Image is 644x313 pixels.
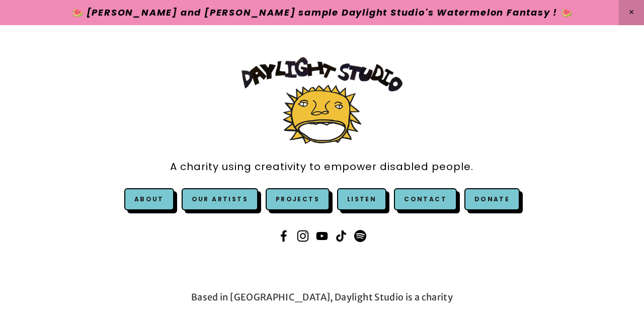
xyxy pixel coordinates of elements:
a: Projects [266,188,330,210]
a: A charity using creativity to empower disabled people. [170,155,473,178]
a: Contact [394,188,457,210]
a: Donate [464,188,520,210]
img: Daylight Studio [242,57,403,144]
a: Listen [347,195,376,203]
a: About [134,195,164,203]
a: Our Artists [182,188,258,210]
